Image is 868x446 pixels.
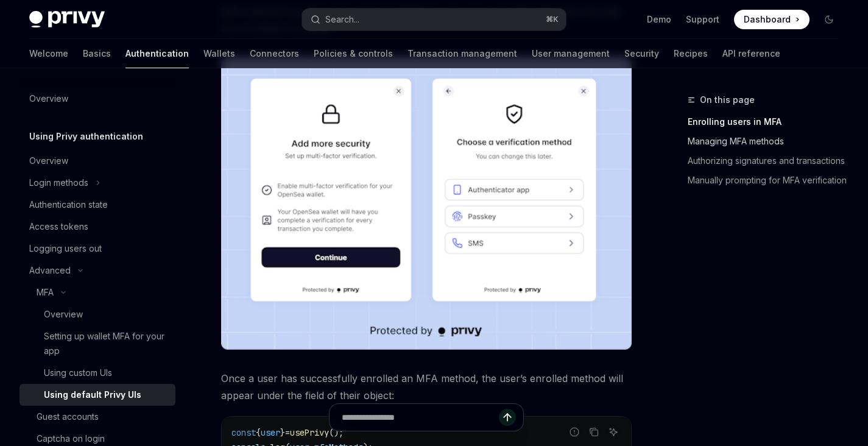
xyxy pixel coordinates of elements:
div: Logging users out [29,241,102,256]
div: Access tokens [29,219,88,234]
img: images/MFA.png [221,57,632,350]
div: Captcha on login [37,431,105,446]
a: Transaction management [408,39,517,68]
span: On this page [700,93,755,107]
div: Guest accounts [37,409,99,424]
a: Connectors [250,39,299,68]
div: Authentication state [29,197,108,212]
div: Overview [29,91,68,106]
img: dark logo [29,11,105,28]
a: Authentication state [19,194,175,216]
div: Using custom UIs [44,366,112,380]
div: Advanced [29,263,71,278]
a: Security [624,39,659,68]
div: Setting up wallet MFA for your app [44,329,168,358]
button: Toggle dark mode [819,10,839,29]
a: Guest accounts [19,406,175,428]
button: Send message [499,409,516,426]
a: Policies & controls [314,39,393,68]
a: Overview [19,88,175,110]
a: Wallets [203,39,235,68]
a: Overview [19,303,175,325]
a: User management [532,39,610,68]
a: Dashboard [734,10,810,29]
a: Overview [19,150,175,172]
a: Using custom UIs [19,362,175,384]
a: Using default Privy UIs [19,384,175,406]
div: MFA [37,285,54,300]
span: Dashboard [744,13,791,26]
button: Toggle Login methods section [19,172,175,194]
div: Overview [44,307,83,322]
a: API reference [722,39,780,68]
button: Open search [302,9,565,30]
a: Access tokens [19,216,175,238]
input: Ask a question... [342,404,499,431]
div: Overview [29,154,68,168]
a: Enrolling users in MFA [688,112,849,132]
div: Using default Privy UIs [44,388,141,402]
div: Login methods [29,175,88,190]
h5: Using Privy authentication [29,129,143,144]
a: Setting up wallet MFA for your app [19,325,175,362]
a: Basics [83,39,111,68]
span: Once a user has successfully enrolled an MFA method, the user’s enrolled method will appear under... [221,370,632,404]
a: Managing MFA methods [688,132,849,151]
a: Support [686,13,719,26]
a: Logging users out [19,238,175,260]
a: Recipes [674,39,708,68]
button: Toggle MFA section [19,281,175,303]
button: Toggle Advanced section [19,260,175,281]
a: Manually prompting for MFA verification [688,171,849,190]
a: Demo [647,13,671,26]
a: Welcome [29,39,68,68]
a: Authentication [125,39,189,68]
div: Search... [325,12,359,27]
span: ⌘ K [546,15,559,24]
a: Authorizing signatures and transactions [688,151,849,171]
